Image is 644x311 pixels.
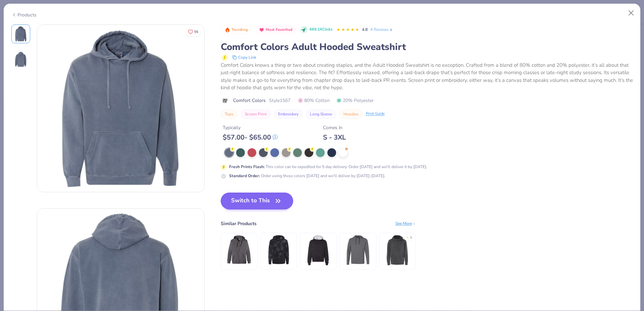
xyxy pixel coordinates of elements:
button: Badge Button [256,25,296,34]
button: Embroidery [274,109,303,119]
strong: Standard Order : [229,173,260,178]
img: Econscious Men's Organic/Recycled Full-Zip Hooded Sweatshirt [223,234,255,266]
div: See More [395,220,416,226]
div: This color can be expedited for 5 day delivery. Order [DATE] and we'll deliver it by [DATE]. [229,164,427,170]
span: 55 [194,30,198,34]
span: Most Favorited [266,28,292,32]
div: Products [11,11,37,18]
img: Midweight Tie-Dye Hooded Sweatshirt [263,234,294,266]
button: Long Sleeve [306,109,336,119]
div: Print Guide [366,111,385,117]
div: 4.8 Stars [336,24,359,35]
button: Screen Print [241,109,271,119]
div: $ 57.00 - $ 65.00 [223,133,278,142]
button: Hoodies [339,109,363,119]
a: 4 Reviews [370,27,393,33]
button: Badge Button [221,25,252,34]
img: Front [37,25,204,192]
button: Like [185,27,201,37]
img: Trending sort [225,27,230,33]
span: 20% Polyester [336,97,374,104]
span: Style 1567 [269,97,290,104]
div: Order using these colors [DATE] and we'll deliver by [DATE]-[DATE]. [229,173,385,179]
img: Most Favorited sort [259,27,264,33]
div: Comfort Colors knows a thing or two about creating staples, and the Adult Hooded Sweatshirt is no... [221,61,633,92]
img: Independent Trading Co. Heavyweight Pigment-Dyed Hooded Sweatshirt [381,234,413,266]
img: brand logo [221,98,230,103]
span: 669.1K Clicks [310,27,332,33]
div: ★ [406,236,409,238]
div: Typically [223,124,278,131]
button: copy to clipboard [230,53,258,61]
span: 80% Cotton [298,97,330,104]
div: Similar Products [221,220,257,227]
img: Champion Cotton Max Hooded Sweatshirt [302,234,334,266]
button: Close [625,7,638,19]
span: Trending [231,28,248,32]
span: Comfort Colors [233,97,266,104]
button: Tops [221,109,237,119]
img: Adidas Lightweight Hooded Sweatshirt [342,234,374,266]
div: S - 3XL [323,133,346,142]
img: Front [13,26,29,42]
button: Switch to This [221,193,293,209]
div: 5 [410,236,412,240]
strong: Fresh Prints Flash : [229,164,265,169]
div: Comes In [323,124,346,131]
span: 4.8 [362,27,368,32]
div: Comfort Colors Adult Hooded Sweatshirt [221,41,633,53]
img: Back [13,51,29,67]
